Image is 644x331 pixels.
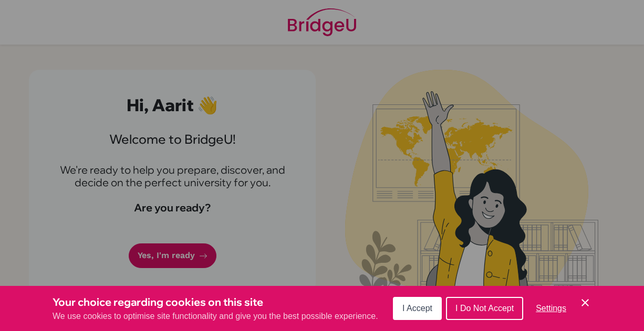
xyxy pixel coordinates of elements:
[579,296,591,309] button: Save and close
[446,297,523,320] button: I Do Not Accept
[393,297,442,320] button: I Accept
[536,304,566,313] span: Settings
[527,298,575,319] button: Settings
[53,294,378,310] h3: Your choice regarding cookies on this site
[53,310,378,323] p: We use cookies to optimise site functionality and give you the best possible experience.
[402,304,432,313] span: I Accept
[455,304,514,313] span: I Do Not Accept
